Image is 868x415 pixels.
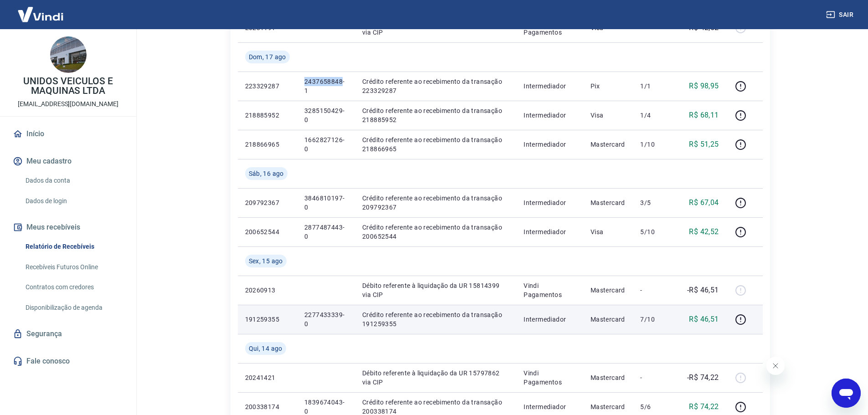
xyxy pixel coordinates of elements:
span: Olá! Precisa de ajuda? [5,6,77,14]
p: Crédito referente ao recebimento da transação 218885952 [362,106,509,124]
img: 0fa5476e-c494-4df4-9457-b10783cb2f62.jpeg [50,36,87,73]
a: Relatório de Recebíveis [22,237,125,256]
p: Mastercard [591,373,626,382]
p: 218866965 [245,140,290,149]
p: R$ 68,11 [689,110,719,121]
p: 7/10 [640,315,667,324]
p: Mastercard [591,140,626,149]
a: Fale conosco [11,351,125,371]
p: 1/4 [640,111,667,120]
p: 218885952 [245,111,290,120]
p: Visa [591,227,626,236]
p: - [640,373,667,382]
a: Recebíveis Futuros Online [22,258,125,277]
p: [EMAIL_ADDRESS][DOMAIN_NAME] [18,99,118,109]
p: 1/1 [640,82,667,91]
p: Crédito referente ao recebimento da transação 223329287 [362,77,509,95]
p: - [640,286,667,295]
button: Meus recebíveis [11,217,125,237]
p: -R$ 74,22 [687,372,719,383]
p: Intermediador [524,402,576,411]
p: 191259355 [245,315,290,324]
p: Intermediador [524,315,576,324]
p: Mastercard [591,286,626,295]
a: Disponibilização de agenda [22,298,125,317]
p: 20241421 [245,373,290,382]
p: R$ 67,04 [689,197,719,208]
p: R$ 46,51 [689,314,719,325]
p: Vindi Pagamentos [524,369,576,387]
span: Dom, 17 ago [249,52,286,61]
p: 1662827126-0 [304,135,348,154]
p: Intermediador [524,82,576,91]
span: Qui, 14 ago [249,344,282,353]
p: 209792367 [245,198,290,207]
p: Débito referente à liquidação da UR 15797862 via CIP [362,369,509,387]
p: 3/5 [640,198,667,207]
p: R$ 74,22 [689,401,719,412]
img: Vindi [11,0,70,28]
p: Vindi Pagamentos [524,281,576,299]
p: R$ 51,25 [689,139,719,150]
p: Crédito referente ao recebimento da transação 191259355 [362,310,509,328]
p: 20260913 [245,286,290,295]
p: Débito referente à liquidação da UR 15814399 via CIP [362,281,509,299]
a: Segurança [11,324,125,344]
p: Visa [591,111,626,120]
p: Intermediador [524,140,576,149]
a: Início [11,124,125,144]
p: Mastercard [591,315,626,324]
p: Intermediador [524,111,576,120]
p: 3285150429-0 [304,106,348,124]
p: Intermediador [524,227,576,236]
a: Dados da conta [22,171,125,190]
p: R$ 98,95 [689,81,719,92]
button: Meu cadastro [11,151,125,171]
p: Crédito referente ao recebimento da transação 200652544 [362,223,509,241]
p: 5/6 [640,402,667,411]
p: Crédito referente ao recebimento da transação 218866965 [362,135,509,154]
p: 200338174 [245,402,290,411]
p: Intermediador [524,198,576,207]
p: R$ 42,52 [689,226,719,237]
a: Contratos com credores [22,278,125,297]
p: 5/10 [640,227,667,236]
button: Sair [824,6,857,23]
p: 2277433339-0 [304,310,348,328]
p: 200652544 [245,227,290,236]
p: 2437658848-1 [304,77,348,95]
p: Mastercard [591,198,626,207]
p: 2877487443-0 [304,223,348,241]
p: UNIDOS VEICULOS E MAQUINAS LTDA [7,77,129,96]
p: 3846810197-0 [304,194,348,212]
p: 1/10 [640,140,667,149]
p: Crédito referente ao recebimento da transação 209792367 [362,194,509,212]
p: Mastercard [591,402,626,411]
p: -R$ 46,51 [687,285,719,296]
p: Pix [591,82,626,91]
p: 223329287 [245,82,290,91]
iframe: Botão para abrir a janela de mensagens [832,379,861,408]
iframe: Fechar mensagem [766,357,785,375]
span: Sex, 15 ago [249,256,283,266]
span: Sáb, 16 ago [249,169,284,178]
a: Dados de login [22,192,125,210]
